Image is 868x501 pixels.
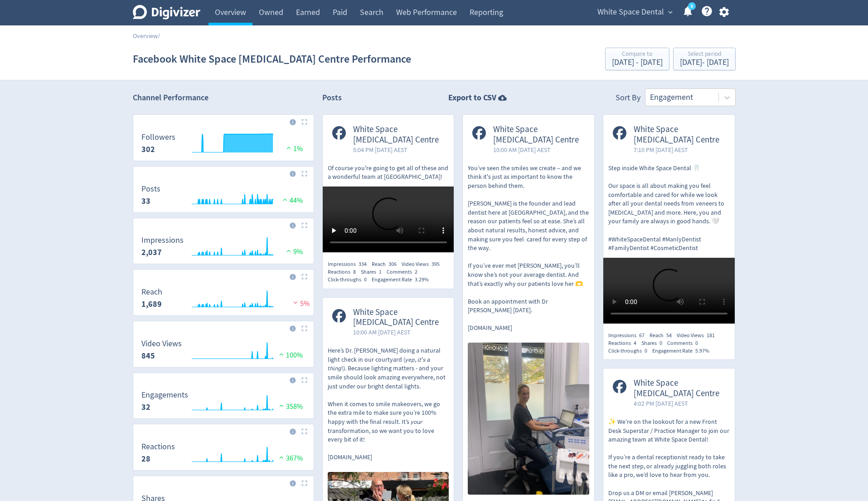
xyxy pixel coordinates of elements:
[133,92,314,103] h2: Channel Performance
[680,51,729,59] div: Select period
[680,59,729,67] div: [DATE] - [DATE]
[432,260,440,268] span: 395
[328,164,449,182] p: Of course you're going to get all of these and a wonderful team at [GEOGRAPHIC_DATA]!
[328,260,372,268] div: Impressions
[605,48,669,70] button: Compare to[DATE] - [DATE]
[612,51,663,59] div: Compare to
[634,339,636,347] span: 4
[634,399,725,408] span: 4:02 PM [DATE] AEST
[137,339,310,363] svg: Video Views 845
[388,260,397,268] span: 306
[141,287,162,297] dt: Reach
[141,442,175,452] dt: Reactions
[608,332,650,339] div: Impressions
[608,347,652,355] div: Click-throughs
[141,299,162,309] strong: 1,689
[291,299,300,306] img: negative-performance.svg
[301,480,307,486] img: Placeholder
[137,442,310,467] svg: Reactions 28
[141,184,160,194] dt: Posts
[137,391,310,415] svg: Engagements 32
[634,124,725,145] span: White Space [MEDICAL_DATA] Centre
[608,339,641,347] div: Reactions
[645,347,647,354] span: 0
[448,92,496,103] strong: Export to CSV
[641,339,667,347] div: Shares
[493,145,585,154] span: 10:00 AM [DATE] AEST
[634,145,725,154] span: 7:10 PM [DATE] AEST
[301,119,307,125] img: Placeholder
[695,347,709,354] span: 5.97%
[281,196,303,205] span: 44%
[652,347,714,355] div: Engagement Rate
[612,59,663,67] div: [DATE] - [DATE]
[141,235,184,246] dt: Impressions
[690,3,693,10] text: 5
[707,332,715,339] span: 181
[277,454,286,461] img: positive-performance.svg
[608,164,730,253] p: Step inside White Space Dental 🦷 Our space is all about making you feel comfortable and cared for...
[364,276,367,283] span: 0
[137,133,310,157] svg: Followers 302
[463,115,594,497] a: White Space [MEDICAL_DATA] Centre10:00 AM [DATE] AESTYou’ve seen the smiles we create – and we th...
[666,8,674,16] span: expand_more
[277,454,303,463] span: 367%
[141,390,188,400] dt: Engagements
[158,32,160,40] span: /
[353,328,445,337] span: 10:00 AM [DATE] AEST
[301,428,307,434] img: Placeholder
[634,378,725,399] span: White Space [MEDICAL_DATA] Centre
[493,124,585,145] span: White Space [MEDICAL_DATA] Centre
[353,268,356,275] span: 8
[284,144,303,153] span: 1%
[141,196,150,206] strong: 33
[353,124,445,145] span: White Space [MEDICAL_DATA] Centre
[301,171,307,177] img: Placeholder
[141,350,155,361] strong: 845
[603,115,735,326] a: White Space [MEDICAL_DATA] Centre7:10 PM [DATE] AESTStep inside White Space Dental 🦷 Our space is...
[597,5,664,20] span: White Space Dental
[650,332,677,339] div: Reach
[695,339,698,347] span: 0
[468,164,589,333] p: You’ve seen the smiles we create – and we think it's just as important to know the person behind ...
[402,260,445,268] div: Video Views
[666,332,672,339] span: 54
[372,260,402,268] div: Reach
[594,5,675,20] button: White Space Dental
[673,48,736,70] button: Select period[DATE]- [DATE]
[277,402,286,409] img: positive-performance.svg
[301,377,307,383] img: Placeholder
[677,332,720,339] div: Video Views
[284,144,293,151] img: positive-performance.svg
[141,402,150,413] strong: 32
[387,268,422,276] div: Comments
[667,339,703,347] div: Comments
[328,268,361,276] div: Reactions
[141,453,150,464] strong: 28
[281,196,290,203] img: positive-performance.svg
[133,32,158,40] a: Overview
[137,288,310,312] svg: Reach 1,689
[277,402,303,411] span: 358%
[137,236,310,260] svg: Impressions 2,037
[323,115,454,255] a: White Space [MEDICAL_DATA] Centre5:04 PM [DATE] AESTOf course you're going to get all of these an...
[141,144,155,155] strong: 302
[141,132,175,142] dt: Followers
[322,92,342,106] h2: Posts
[301,274,307,280] img: Placeholder
[616,92,640,106] div: Sort By
[359,260,367,268] span: 334
[415,276,429,283] span: 3.29%
[284,247,303,256] span: 9%
[284,247,293,254] img: positive-performance.svg
[328,276,372,284] div: Click-throughs
[277,351,286,358] img: positive-performance.svg
[372,276,434,284] div: Engagement Rate
[353,307,445,328] span: White Space [MEDICAL_DATA] Centre
[353,145,445,154] span: 5:04 PM [DATE] AEST
[688,2,696,10] a: 5
[141,247,162,258] strong: 2,037
[328,346,449,462] p: Here’s Dr. [PERSON_NAME] doing a natural light check in our courtyard (𝘺𝘦𝘱, 𝘪𝘵'𝘴 𝘢 𝘵𝘩𝘪𝘯𝘨!). Becau...
[291,299,310,308] span: 5%
[133,44,411,74] h1: Facebook White Space [MEDICAL_DATA] Centre Performance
